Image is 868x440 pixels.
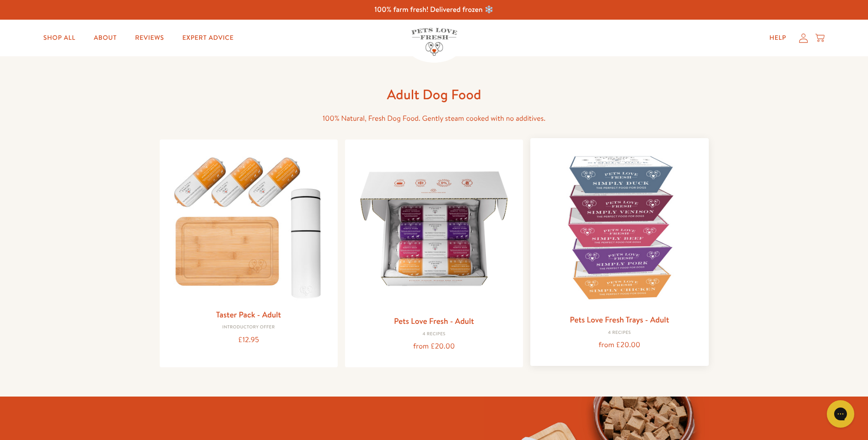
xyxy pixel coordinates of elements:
[216,309,281,320] a: Taster Pack - Adult
[128,29,171,47] a: Reviews
[411,28,457,56] img: Pets Love Fresh
[538,145,701,309] img: Pets Love Fresh Trays - Adult
[570,314,669,325] a: Pets Love Fresh Trays - Adult
[323,113,545,123] span: 100% Natural, Fresh Dog Food. Gently steam cooked with no additives.
[822,397,859,431] iframe: Gorgias live chat messenger
[394,315,474,327] a: Pets Love Fresh - Adult
[538,339,701,351] div: from £20.00
[175,29,241,47] a: Expert Advice
[352,332,516,337] div: 4 Recipes
[167,147,330,304] img: Taster Pack - Adult
[167,334,330,346] div: £12.95
[538,330,701,336] div: 4 Recipes
[288,86,581,103] h1: Adult Dog Food
[36,29,83,47] a: Shop All
[352,147,516,310] img: Pets Love Fresh - Adult
[762,29,793,47] a: Help
[86,29,124,47] a: About
[167,325,330,330] div: Introductory Offer
[352,340,516,353] div: from £20.00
